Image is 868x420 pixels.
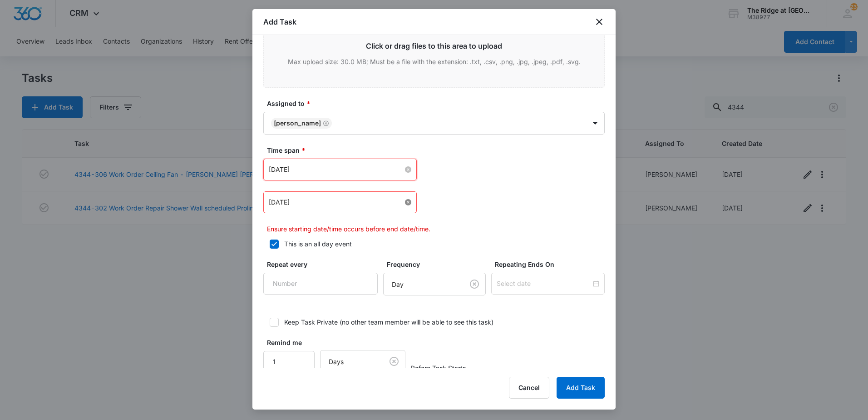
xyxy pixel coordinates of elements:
[267,145,608,155] label: Time span
[269,197,403,207] input: Aug 2, 2023
[509,377,549,399] button: Cancel
[594,16,605,27] button: close
[495,260,608,269] label: Repeating Ends On
[263,273,378,295] input: Number
[405,166,411,173] span: close-circle
[267,224,605,234] p: Ensure starting date/time occurs before end date/time.
[267,338,318,347] label: Remind me
[387,354,401,369] button: Clear
[263,16,296,27] h1: Add Task
[557,377,605,399] button: Add Task
[497,279,591,289] input: Select date
[267,260,381,269] label: Repeat every
[263,351,315,373] input: Number
[405,199,411,205] span: close-circle
[267,99,608,108] label: Assigned to
[269,165,403,175] input: Sep 4, 2025
[387,260,489,269] label: Frequency
[274,120,321,126] div: [PERSON_NAME]
[321,120,329,126] div: Remove Ricardo Marin
[467,277,482,291] button: Clear
[284,317,493,327] div: Keep Task Private (no other team member will be able to see this task)
[284,239,352,249] div: This is an all day event
[411,363,466,373] span: Before Task Starts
